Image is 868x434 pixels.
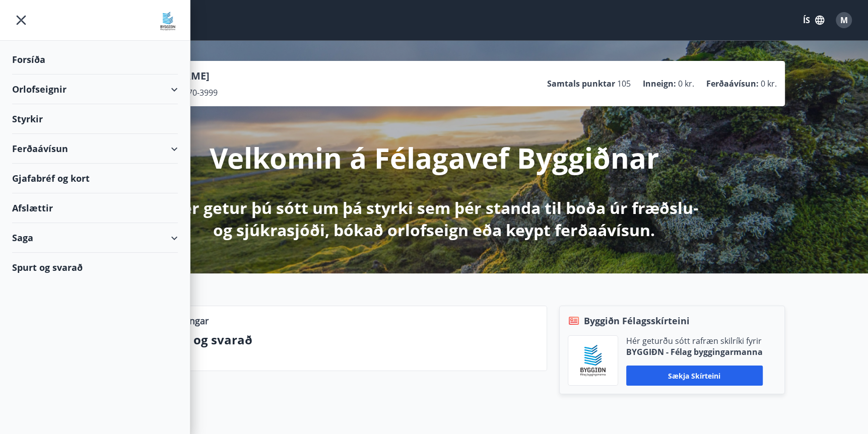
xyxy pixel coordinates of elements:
button: ÍS [797,11,830,29]
img: union_logo [158,11,178,31]
div: Afslættir [12,193,178,223]
p: Hér geturðu sótt rafræn skilríki fyrir [626,335,763,346]
div: Spurt og svarað [12,253,178,282]
span: M [840,15,848,26]
p: BYGGIÐN - Félag byggingarmanna [626,346,763,357]
p: Velkomin á Félagavef Byggiðnar [210,138,659,177]
span: 0 kr. [678,78,694,89]
button: Sækja skírteini [626,366,763,386]
div: Ferðaávísun [12,134,178,164]
span: 105 [617,78,631,89]
p: Inneign : [643,78,676,89]
span: 0 kr. [761,78,777,89]
p: Samtals punktar [547,78,615,89]
span: Byggiðn Félagsskírteini [584,314,690,327]
p: Upplýsingar [158,314,209,327]
button: menu [12,11,30,29]
div: Saga [12,223,178,253]
div: Gjafabréf og kort [12,164,178,193]
p: Ferðaávísun : [706,78,759,89]
div: Styrkir [12,104,178,134]
img: BKlGVmlTW1Qrz68WFGMFQUcXHWdQd7yePWMkvn3i.png [576,343,610,378]
div: Orlofseignir [12,75,178,104]
div: Forsíða [12,45,178,75]
span: 100670-3999 [170,87,218,98]
button: M [832,8,856,32]
p: Spurt og svarað [158,331,539,348]
p: Hér getur þú sótt um þá styrki sem þér standa til boða úr fræðslu- og sjúkrasjóði, bókað orlofsei... [168,197,700,241]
